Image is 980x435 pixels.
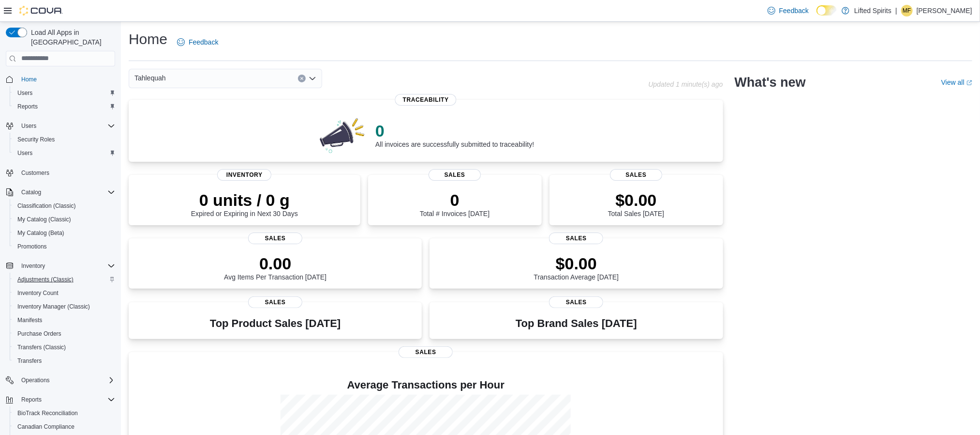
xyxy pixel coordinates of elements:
span: Security Roles [17,136,55,143]
div: All invoices are successfully submitted to traceability! [375,121,534,148]
button: My Catalog (Classic) [10,213,119,226]
button: Users [10,86,119,100]
p: $0.00 [608,190,664,210]
span: Users [14,147,115,159]
span: Purchase Orders [17,330,61,338]
span: Feedback [189,37,218,47]
span: Dark Mode [817,16,817,16]
button: Open list of options [309,75,316,82]
span: Catalog [21,188,41,196]
span: Load All Apps in [GEOGRAPHIC_DATA] [27,28,115,47]
input: Dark Mode [817,5,837,16]
p: Lifted Spirits [854,5,891,16]
a: My Catalog (Classic) [14,214,75,225]
span: Inventory Count [14,287,115,299]
a: My Catalog (Beta) [14,227,68,239]
span: Inventory Manager (Classic) [17,303,90,311]
button: Inventory Count [10,286,119,300]
span: Promotions [17,243,47,250]
p: 0 units / 0 g [191,190,298,210]
span: Sales [399,346,453,358]
span: Classification (Classic) [14,200,115,212]
span: Transfers (Classic) [14,342,115,353]
a: Inventory Count [14,287,62,299]
span: Security Roles [14,134,115,145]
span: Reports [21,396,42,404]
a: Manifests [14,314,46,326]
a: Inventory Manager (Classic) [14,301,94,312]
span: Home [21,76,37,83]
span: Promotions [14,241,115,252]
span: Sales [549,233,603,244]
span: Reports [14,101,115,112]
p: Updated 1 minute(s) ago [648,80,723,88]
button: Reports [2,393,119,406]
span: Sales [429,169,481,181]
span: Customers [21,169,49,177]
a: View allExternal link [941,78,972,86]
button: Security Roles [10,133,119,146]
span: Transfers (Classic) [17,343,66,351]
span: Home [17,73,115,85]
h3: Top Product Sales [DATE] [210,318,341,329]
button: Transfers [10,354,119,368]
h2: What's new [735,75,806,90]
span: My Catalog (Beta) [14,227,115,239]
button: Inventory Manager (Classic) [10,300,119,313]
button: Promotions [10,240,119,253]
span: Feedback [779,6,809,16]
button: Catalog [2,186,119,199]
span: Operations [17,374,115,386]
span: Sales [610,169,662,181]
a: Feedback [173,32,222,52]
a: BioTrack Reconciliation [14,407,82,419]
a: Users [14,147,36,159]
span: Canadian Compliance [17,423,74,431]
div: Total # Invoices [DATE] [420,190,490,217]
span: Inventory [21,262,45,270]
button: Inventory [2,259,119,273]
a: Security Roles [14,134,59,145]
a: Adjustments (Classic) [14,274,77,285]
span: Customers [17,167,115,179]
button: Catalog [17,186,45,198]
h3: Top Brand Sales [DATE] [516,318,637,329]
a: Transfers [14,355,45,367]
p: [PERSON_NAME] [917,5,972,16]
div: Expired or Expiring in Next 30 Days [191,190,298,217]
button: Home [2,72,119,86]
img: 0 [317,115,368,154]
span: BioTrack Reconciliation [14,407,115,419]
a: Purchase Orders [14,328,65,340]
span: Inventory [217,169,271,181]
div: Matt Fallaschek [901,5,913,16]
h4: Average Transactions per Hour [136,379,715,391]
span: Adjustments (Classic) [14,274,115,285]
span: Reports [17,103,38,110]
button: My Catalog (Beta) [10,226,119,240]
span: Traceability [395,94,457,106]
span: Purchase Orders [14,328,115,340]
div: Avg Items Per Transaction [DATE] [224,254,327,281]
span: Transfers [14,355,115,367]
span: My Catalog (Classic) [14,214,115,225]
span: Catalog [17,186,115,198]
button: Operations [2,373,119,387]
span: Classification (Classic) [17,202,76,210]
button: Purchase Orders [10,327,119,341]
span: Sales [248,296,302,308]
img: Cova [19,6,63,16]
h1: Home [129,30,167,49]
button: Inventory [17,260,49,272]
div: Total Sales [DATE] [608,190,664,217]
button: Classification (Classic) [10,199,119,213]
span: Adjustments (Classic) [17,276,74,283]
span: Sales [549,296,603,308]
a: Transfers (Classic) [14,342,70,353]
p: | [895,5,897,16]
button: Adjustments (Classic) [10,273,119,286]
p: $0.00 [534,254,619,273]
span: Users [17,149,32,157]
span: Inventory Manager (Classic) [14,301,115,312]
a: Home [17,74,41,85]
